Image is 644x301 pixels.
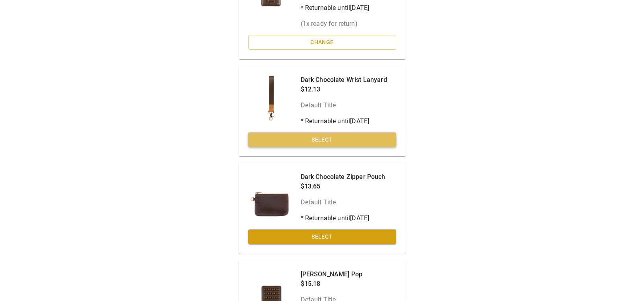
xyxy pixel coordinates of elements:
p: ( 1 x ready for return) [301,19,394,29]
p: Default Title [301,198,385,207]
p: * Returnable until [DATE] [301,117,387,126]
p: Dark Chocolate Zipper Pouch [301,172,385,182]
p: $15.18 [301,279,370,289]
p: Default Title [301,101,387,110]
p: $12.13 [301,85,387,94]
p: Dark Chocolate Wrist Lanyard [301,75,387,85]
button: Select [248,229,396,244]
p: [PERSON_NAME] Pop [301,270,370,279]
button: Change [248,35,396,50]
p: * Returnable until [DATE] [301,214,385,223]
button: Select [248,132,396,147]
p: * Returnable until [DATE] [301,3,394,13]
p: $13.65 [301,182,385,191]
